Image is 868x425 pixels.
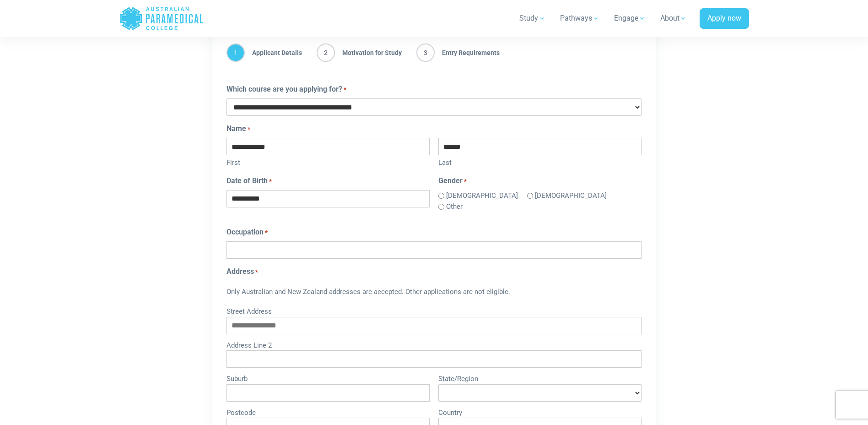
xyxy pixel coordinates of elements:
[535,191,607,201] label: [DEMOGRAPHIC_DATA]
[446,202,463,212] label: Other
[655,5,692,31] a: About
[446,191,518,201] label: [DEMOGRAPHIC_DATA]
[438,175,642,186] legend: Gender
[226,44,245,62] span: 1
[438,405,642,418] label: Country
[226,281,642,305] div: Only Australian and New Zealand addresses are accepted. Other applications are not eligible.
[119,4,204,33] a: Australian Paramedical College
[438,371,642,384] label: State/Region
[416,44,435,62] span: 3
[514,5,551,31] a: Study
[226,175,272,186] label: Date of Birth
[435,44,500,62] span: Entry Requirements
[700,8,749,29] a: Apply now
[226,266,642,277] legend: Address
[555,5,605,31] a: Pathways
[245,44,302,62] span: Applicant Details
[609,5,651,31] a: Engage
[226,155,430,168] label: First
[226,371,430,384] label: Suburb
[226,227,268,238] label: Occupation
[226,84,346,95] label: Which course are you applying for?
[226,405,430,418] label: Postcode
[226,123,642,134] legend: Name
[226,338,642,351] label: Address Line 2
[335,44,402,62] span: Motivation for Study
[317,44,335,62] span: 2
[226,304,642,317] label: Street Address
[438,155,642,168] label: Last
